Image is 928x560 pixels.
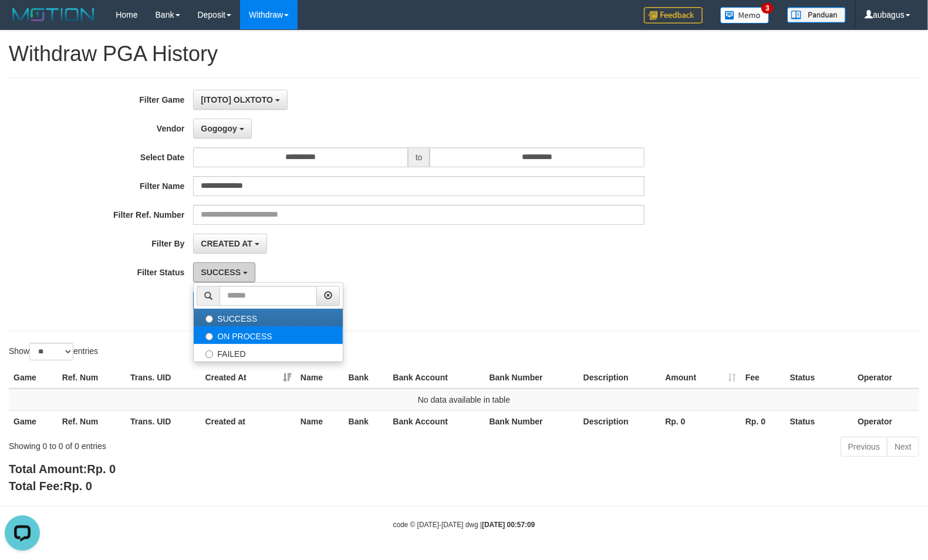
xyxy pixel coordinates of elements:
th: Operator [853,410,919,432]
button: Gogogoy [193,119,251,139]
th: Status [785,410,853,432]
th: Created At: activate to sort column ascending [201,367,296,389]
span: Rp. 0 [63,480,92,492]
label: Show entries [9,343,98,360]
span: Rp. 0 [87,463,116,475]
th: Operator [853,367,919,389]
label: FAILED [194,344,343,362]
button: SUCCESS [193,262,255,282]
span: Gogogoy [201,124,237,133]
th: Trans. UID [126,367,200,389]
a: Next [887,437,919,457]
th: Bank Account [388,367,484,389]
h1: Withdraw PGA History [9,42,919,66]
strong: [DATE] 00:57:09 [482,521,535,529]
b: Total Amount: [9,463,116,475]
th: Ref. Num [58,410,126,432]
th: Description [579,367,661,389]
small: code © [DATE]-[DATE] dwg | [393,521,535,529]
th: Game [9,410,58,432]
a: Previous [841,437,887,457]
span: to [408,147,430,167]
th: Name [296,367,344,389]
input: ON PROCESS [205,333,213,340]
button: CREATED AT [193,234,267,254]
th: Trans. UID [126,410,200,432]
span: 3 [761,3,774,14]
th: Name [296,410,344,432]
th: Bank [344,367,389,389]
td: No data available in table [9,389,919,411]
select: Showentries [29,343,73,360]
button: [ITOTO] OLXTOTO [193,90,288,110]
th: Ref. Num [58,367,126,389]
button: Open LiveChat chat widget [5,5,40,40]
span: [ITOTO] OLXTOTO [201,95,273,104]
input: SUCCESS [205,315,213,323]
th: Bank Number [485,410,579,432]
th: Description [579,410,661,432]
th: Bank Account [388,410,484,432]
th: Status [785,367,853,389]
th: Created at [201,410,296,432]
label: SUCCESS [194,309,343,326]
th: Amount: activate to sort column ascending [660,367,741,389]
img: Feedback.jpg [644,7,703,23]
span: SUCCESS [201,268,241,277]
b: Total Fee: [9,480,92,492]
label: ON PROCESS [194,326,343,344]
th: Bank [344,410,389,432]
span: CREATED AT [201,239,252,248]
th: Rp. 0 [741,410,785,432]
img: panduan.png [787,7,846,23]
th: Rp. 0 [660,410,741,432]
input: FAILED [205,350,213,358]
img: Button%20Memo.svg [720,7,770,23]
img: MOTION_logo.png [9,6,98,23]
div: Showing 0 to 0 of 0 entries [9,436,378,452]
th: Bank Number [485,367,579,389]
th: Game [9,367,58,389]
th: Fee [741,367,785,389]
